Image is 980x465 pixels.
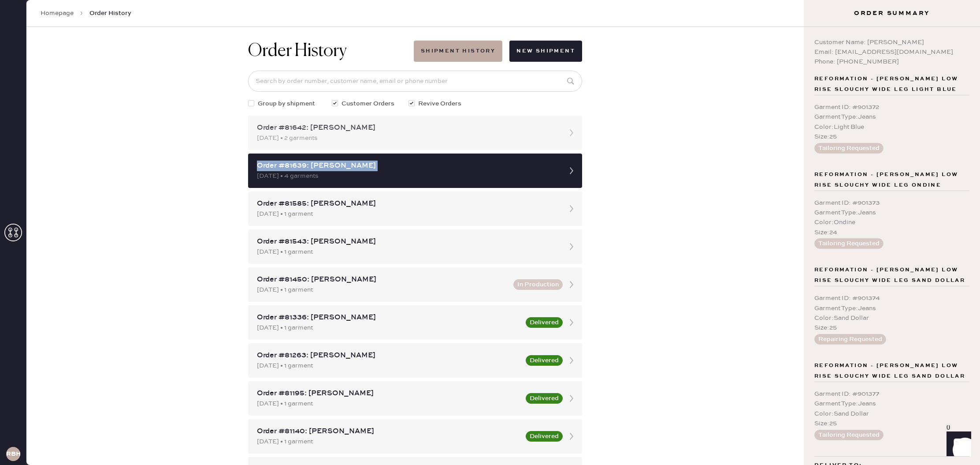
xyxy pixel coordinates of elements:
div: Garment Type : Jeans [814,399,969,409]
div: Size : 25 [814,419,969,428]
div: Order #81639: [PERSON_NAME] [257,161,557,171]
h3: RBHA [6,451,20,457]
div: Color : Ondine [814,217,969,227]
div: Size : 24 [814,228,969,237]
span: Reformation - [PERSON_NAME] Low Rise Slouchy Wide Leg Light Blue [814,74,969,95]
div: [DATE] • 1 garment [257,323,520,333]
div: Order #81140: [PERSON_NAME] [257,426,520,437]
div: [DATE] • 1 garment [257,399,520,409]
div: Color : Light Blue [814,122,969,132]
a: Homepage [41,9,74,18]
button: Tailoring Requested [814,238,883,249]
div: Order #81585: [PERSON_NAME] [257,199,557,209]
span: Group by shipment [258,99,315,109]
div: Customer Name: [PERSON_NAME] [814,37,969,47]
span: Reformation - [PERSON_NAME] Low Rise Slouchy Wide Leg Sand Dollar [814,265,969,286]
div: [DATE] • 4 garments [257,171,557,181]
div: Garment ID : # 901372 [814,102,969,112]
button: Tailoring Requested [814,143,883,154]
iframe: Front Chat [938,425,976,463]
div: [DATE] • 2 garments [257,133,557,143]
button: Delivered [526,317,563,328]
div: [DATE] • 1 garment [257,247,557,257]
div: Email: [EMAIL_ADDRESS][DOMAIN_NAME] [814,47,969,57]
div: [DATE] • 1 garment [257,437,520,446]
div: Order #81450: [PERSON_NAME] [257,274,508,285]
span: Reformation - [PERSON_NAME] Low Rise Slouchy Wide Leg Sand Dollar [814,360,969,382]
div: Garment Type : Jeans [814,208,969,217]
div: [DATE] • 1 garment [257,285,508,295]
div: Color : Sand Dollar [814,409,969,419]
div: [DATE] • 1 garment [257,361,520,371]
button: Delivered [526,431,563,442]
span: Customer Orders [342,99,394,109]
div: Phone: [PHONE_NUMBER] [814,57,969,67]
span: Reformation - [PERSON_NAME] Low Rise Slouchy Wide Leg Ondine [814,169,969,191]
button: Tailoring Requested [814,430,883,440]
div: Garment Type : Jeans [814,112,969,122]
button: New Shipment [509,41,582,62]
div: Order #81336: [PERSON_NAME] [257,312,520,323]
button: Delivered [526,393,563,404]
div: Size : 25 [814,323,969,333]
div: [DATE] • 1 garment [257,209,557,219]
div: Order #81195: [PERSON_NAME] [257,388,520,399]
h3: Order Summary [804,9,980,18]
span: Revive Orders [418,99,461,109]
div: Garment ID : # 901373 [814,198,969,208]
button: Delivered [526,355,563,366]
div: Garment ID : # 901374 [814,293,969,303]
div: Order #81642: [PERSON_NAME] [257,123,557,133]
button: Shipment History [414,41,502,62]
div: Order #81263: [PERSON_NAME] [257,350,520,361]
div: Garment Type : Jeans [814,304,969,313]
input: Search by order number, customer name, email or phone number [248,71,582,92]
div: Color : Sand Dollar [814,313,969,323]
button: In Production [513,279,563,290]
button: Repairing Requested [814,334,886,345]
span: Order History [89,9,131,18]
div: Order #81543: [PERSON_NAME] [257,236,557,247]
div: Size : 25 [814,132,969,142]
h1: Order History [248,41,347,62]
div: Garment ID : # 901377 [814,389,969,399]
